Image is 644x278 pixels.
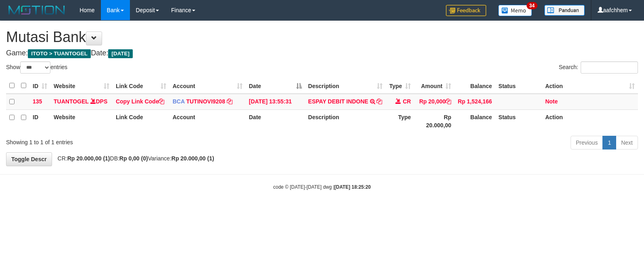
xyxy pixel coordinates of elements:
th: Type [386,110,414,133]
img: MOTION_logo.png [6,4,67,16]
a: Copy Link Code [116,98,165,105]
a: Copy TUTINOVI9208 to clipboard [227,98,232,105]
th: Balance [454,110,495,133]
strong: [DATE] 18:25:20 [335,184,371,190]
a: TUTINOVI9208 [186,98,225,105]
th: ID [29,110,50,133]
th: Website [50,110,113,133]
a: Copy ESPAY DEBIT INDONE to clipboard [376,98,382,105]
th: Status [495,110,542,133]
h4: Game: Date: [6,49,638,57]
th: Website: activate to sort column ascending [50,78,113,94]
a: ESPAY DEBIT INDONE [308,98,368,105]
span: 135 [33,98,42,105]
td: Rp 1,524,166 [454,94,495,110]
a: Copy Rp 20,000 to clipboard [445,98,451,105]
strong: Rp 20.000,00 (1) [67,155,110,162]
a: Toggle Descr [6,152,52,166]
td: Rp 20,000 [414,94,454,110]
strong: Rp 0,00 (0) [119,155,148,162]
small: code © [DATE]-[DATE] dwg | [273,184,371,190]
th: Date [246,110,305,133]
select: Showentries [20,61,50,74]
img: Feedback.jpg [446,5,486,16]
td: DPS [50,94,113,110]
th: Link Code [113,110,169,133]
input: Search: [581,61,638,74]
th: Link Code: activate to sort column ascending [113,78,169,94]
a: Note [545,98,558,105]
th: Description: activate to sort column ascending [305,78,386,94]
th: Balance [454,78,495,94]
label: Show entries [6,61,67,74]
th: ID: activate to sort column ascending [29,78,50,94]
a: TUANTOGEL [54,98,89,105]
th: Action: activate to sort column ascending [542,78,638,94]
strong: Rp 20.000,00 (1) [171,155,214,162]
span: ITOTO > TUANTOGEL [28,49,91,58]
th: Status [495,78,542,94]
a: Previous [571,136,603,150]
span: [DATE] [108,49,133,58]
th: Action [542,110,638,133]
div: Showing 1 to 1 of 1 entries [6,135,262,146]
th: Account [169,110,246,133]
th: Description [305,110,386,133]
img: panduan.png [544,5,585,16]
th: Amount: activate to sort column ascending [414,78,454,94]
td: [DATE] 13:55:31 [246,94,305,110]
a: Next [616,136,638,150]
img: Button%20Memo.svg [498,5,532,16]
span: 34 [527,2,537,9]
span: CR [403,98,411,105]
label: Search: [559,61,638,74]
th: Date: activate to sort column descending [246,78,305,94]
h1: Mutasi Bank [6,29,638,45]
a: 1 [602,136,616,150]
span: BCA [173,98,185,105]
span: CR: DB: Variance: [54,155,214,162]
th: Account: activate to sort column ascending [169,78,246,94]
th: Type: activate to sort column ascending [386,78,414,94]
th: Rp 20.000,00 [414,110,454,133]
